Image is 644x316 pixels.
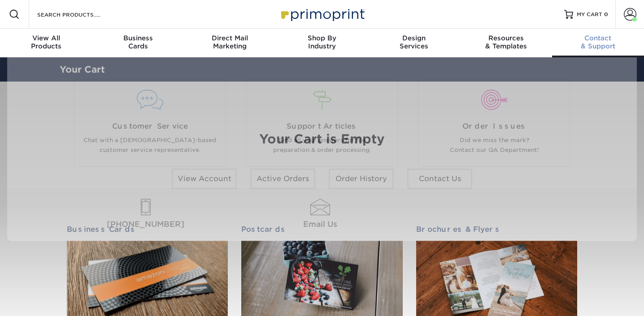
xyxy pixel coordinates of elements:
span: Shop By [276,34,368,42]
a: Resources& Templates [460,29,552,57]
div: Cards [92,34,184,50]
a: DesignServices [368,29,460,57]
span: Contact [552,34,644,42]
a: BusinessCards [92,29,184,57]
a: Direct MailMarketing [184,29,276,57]
span: Resources [460,34,552,42]
img: Primoprint [277,4,367,24]
span: Design [368,34,460,42]
span: Support Articles [253,121,391,132]
a: Customer Service Chat with a [DEMOGRAPHIC_DATA]-based customer service representative. [70,79,229,167]
p: Did we miss the mark? Contact our QA Department! [426,135,563,156]
div: Services [368,34,460,50]
input: SEARCH PRODUCTS..... [36,9,124,20]
a: Support Articles Find all your answers for file preparation & order processing. [243,79,401,167]
span: MY CART [577,11,602,18]
a: Shop ByIndustry [276,29,368,57]
div: Industry [276,34,368,50]
div: & Support [552,34,644,50]
a: Order Issues Did we miss the mark? Contact our QA Department! [415,79,574,167]
span: Order Issues [426,121,563,132]
p: Find all your answers for file preparation & order processing. [253,135,391,156]
a: Email Us [235,199,405,230]
span: Direct Mail [184,34,276,42]
div: Marketing [184,34,276,50]
span: 0 [604,11,608,17]
a: Contact& Support [552,29,644,57]
span: Customer Service [81,121,218,132]
p: Chat with a [DEMOGRAPHIC_DATA]-based customer service representative. [81,135,218,156]
span: Email Us [235,219,405,230]
div: & Templates [460,34,552,50]
a: [PHONE_NUMBER] [60,199,231,230]
span: Business [92,34,184,42]
span: [PHONE_NUMBER] [60,219,231,230]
